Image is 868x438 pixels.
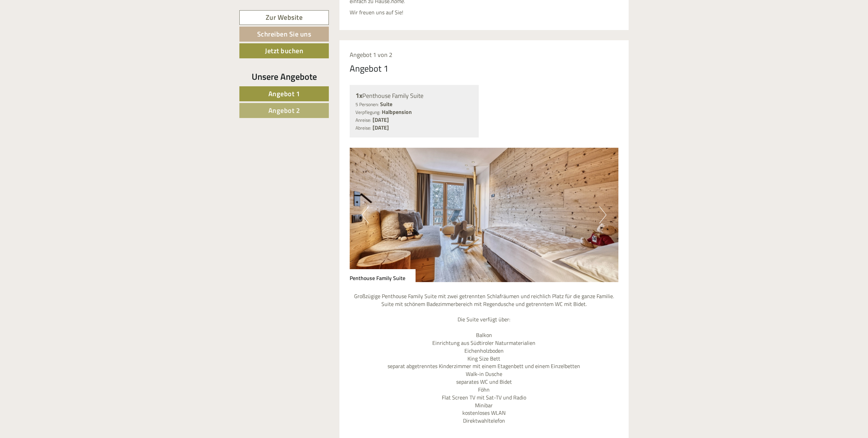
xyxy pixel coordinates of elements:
small: 12:53 [10,33,106,38]
div: Penthouse Family Suite [355,91,473,101]
div: [DATE] [123,5,146,17]
div: [GEOGRAPHIC_DATA] [10,20,106,25]
span: Angebot 2 [268,105,300,116]
small: Anreise: [355,117,371,123]
div: Guten Tag, wie können wir Ihnen helfen? [5,18,109,39]
span: Angebot 1 [268,88,300,99]
a: Schreiben Sie uns [239,27,329,42]
small: Verpflegung: [355,109,380,116]
b: 1x [355,90,362,101]
b: Suite [380,100,392,108]
p: Wir freuen uns auf Sie! [350,9,619,16]
button: Next [599,206,606,223]
b: Halbpension [382,108,412,116]
a: Jetzt buchen [239,43,329,58]
b: [DATE] [373,116,389,124]
button: Senden [225,177,269,192]
small: 5 Personen: [355,101,379,108]
button: Previous [362,206,369,223]
img: image [350,148,619,282]
div: Unsere Angebote [239,70,329,83]
span: Angebot 1 von 2 [350,50,392,59]
small: Abreise: [355,125,371,131]
b: [DATE] [373,123,389,132]
a: Zur Website [239,10,329,25]
div: Angebot 1 [350,62,389,75]
div: Penthouse Family Suite [350,269,416,282]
